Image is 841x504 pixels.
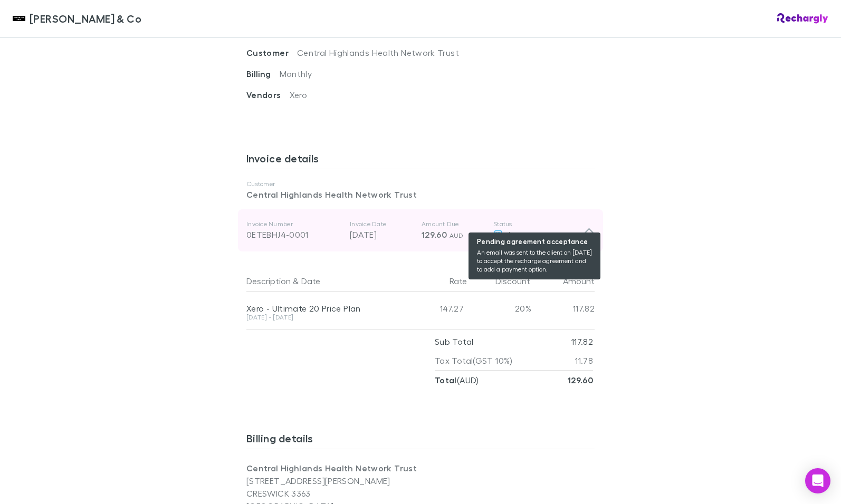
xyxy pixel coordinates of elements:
div: 147.27 [405,292,468,325]
div: Invoice Number0ETEBHJ4-0001Invoice Date[DATE]Amount Due129.60 AUDStatus [238,209,603,251]
div: Xero - Ultimate 20 Price Plan [246,303,400,314]
div: Open Intercom Messenger [805,468,830,493]
span: 129.60 [422,229,447,240]
div: 20% [468,292,531,325]
strong: 129.60 [568,375,593,385]
p: 11.78 [575,351,593,370]
div: [DATE] - [DATE] [246,314,400,321]
h3: Invoice details [246,152,595,169]
span: [PERSON_NAME] & Co [30,11,141,26]
p: [STREET_ADDRESS][PERSON_NAME] [246,474,420,487]
p: Central Highlands Health Network Trust [246,462,420,474]
div: 117.82 [531,292,595,325]
span: Central Highlands Health Network Trust [297,47,459,57]
span: Customer [246,47,297,58]
p: Tax Total (GST 10%) [435,351,513,370]
span: Agreement [507,229,550,239]
p: Invoice Date [350,220,413,228]
strong: Total [435,375,457,385]
p: Amount Due [422,220,485,228]
p: Central Highlands Health Network Trust [246,188,595,201]
span: Billing [246,69,280,79]
button: Description [246,270,291,292]
h3: Billing details [246,432,595,449]
img: Shaddock & Co's Logo [13,12,25,25]
p: 117.82 [571,332,593,351]
p: CRESWICK 3363 [246,487,420,500]
p: [DATE] [350,228,413,241]
span: Xero [290,90,307,100]
div: 0ETEBHJ4-0001 [246,228,341,241]
p: Status [493,220,584,228]
span: AUD [450,231,464,239]
div: & [246,270,400,292]
button: Date [301,270,320,292]
img: Rechargly Logo [777,13,828,24]
span: Vendors [246,90,290,100]
p: Customer [246,180,595,188]
span: Monthly [280,69,312,79]
p: Sub Total [435,332,473,351]
p: ( AUD ) [435,371,479,390]
p: Invoice Number [246,220,341,228]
